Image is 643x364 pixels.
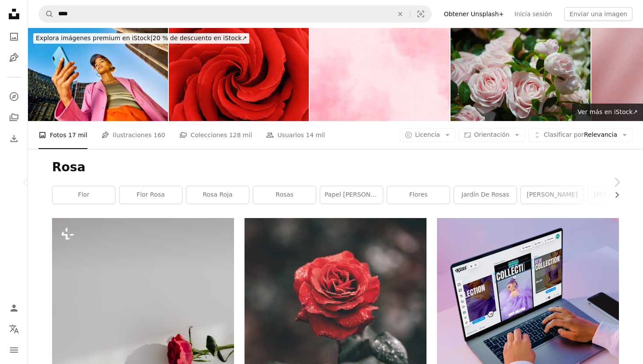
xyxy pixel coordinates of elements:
a: Ver más en iStock↗ [572,104,643,121]
a: flor rosa [119,186,182,204]
button: Menú [5,341,23,359]
span: Relevancia [544,131,617,139]
img: Pink Roses [451,28,591,121]
a: Iniciar sesión / Registrarse [5,299,23,317]
a: Colecciones 128 mil [179,121,252,149]
img: Fondo abstracto de acuarela en color rosa coral con textura de punteado [310,28,450,121]
a: Rosa roja [186,186,249,204]
button: Licencia [400,128,455,142]
a: jardín de rosas [454,186,517,204]
button: Buscar en Unsplash [39,6,54,22]
a: rosa roja con gotitas [245,328,426,336]
a: flor [52,186,115,204]
a: Dos rosas rojas sentadas encima de una mesa blanca [52,350,234,358]
button: Idioma [5,320,23,338]
span: Ver más en iStock ↗ [577,108,638,115]
a: Usuarios 14 mil [266,121,325,149]
a: Siguiente [591,140,643,224]
div: 20 % de descuento en iStock ↗ [33,33,249,44]
span: Explora imágenes premium en iStock | [36,35,153,42]
span: Licencia [415,131,440,138]
a: Historial de descargas [5,130,23,147]
a: Obtener Unsplash+ [439,7,509,21]
button: Borrar [391,6,410,22]
span: 128 mil [229,130,252,140]
a: rosas [253,186,316,204]
a: Explora imágenes premium en iStock|20 % de descuento en iStock↗ [28,28,255,49]
h1: Rosa [52,159,619,175]
a: Fotos [5,28,23,45]
form: Encuentra imágenes en todo el sitio [38,5,432,23]
span: Clasificar por [544,131,584,138]
img: Close up red rose with petals macro texture, top view beauty nature aesthetic background, Natural... [169,28,309,121]
button: Búsqueda visual [410,6,431,22]
img: Young African American woman in colorful clothing using a smartphone. Low angle shot with concret... [28,28,168,121]
span: Orientación [474,131,510,138]
a: Colecciones [5,109,23,126]
span: 160 [154,130,165,140]
a: Explorar [5,88,23,105]
a: Inicia sesión [509,7,557,21]
button: Orientación [459,128,525,142]
button: Clasificar porRelevancia [528,128,633,142]
span: 14 mil [306,130,325,140]
a: Ilustraciones 160 [101,121,165,149]
button: Enviar una imagen [564,7,633,21]
a: Ilustraciones [5,49,23,66]
a: papel [PERSON_NAME] [PERSON_NAME] [320,186,383,204]
a: [PERSON_NAME] [521,186,584,204]
a: flores [387,186,450,204]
